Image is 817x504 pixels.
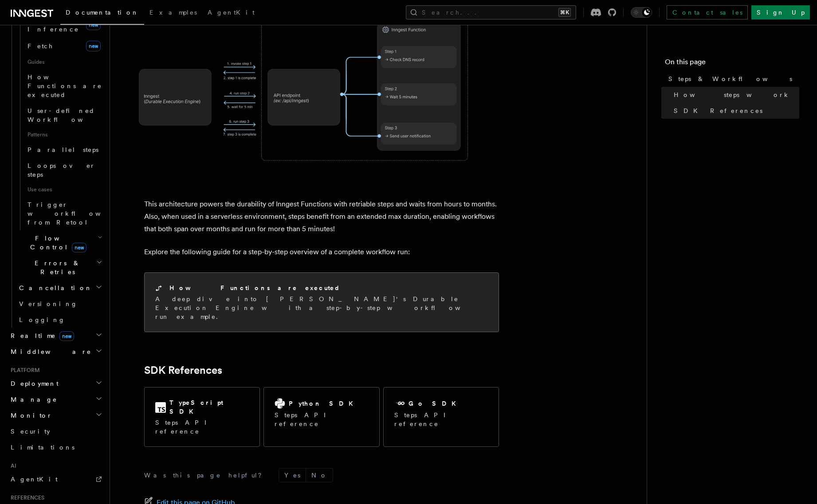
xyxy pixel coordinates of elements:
[169,398,249,416] h2: TypeScript SDK
[144,364,222,376] a: SDK References
[674,90,790,99] span: How steps work
[665,57,799,71] h4: On this page
[7,376,104,392] button: Deployment
[7,462,16,469] span: AI
[144,272,499,332] a: How Functions are executedA deep dive into [PERSON_NAME]'s Durable Execution Engine with a step-b...
[155,295,488,321] p: A deep dive into [PERSON_NAME]'s Durable Execution Engine with a step-by-step workflow run example.
[665,71,799,87] a: Steps & Workflows
[149,9,197,16] span: Examples
[11,476,58,483] span: AgentKit
[24,128,104,142] span: Patterns
[667,5,748,19] a: Contact sales
[24,37,104,55] a: Fetchnew
[408,399,461,408] h2: Go SDK
[27,201,125,226] span: Trigger workflows from Retool
[7,331,74,340] span: Realtime
[7,328,104,344] button: Realtimenew
[7,344,104,360] button: Middleware
[24,158,104,182] a: Loops over steps
[72,243,86,252] span: new
[59,331,74,341] span: new
[27,162,95,178] span: Loops over steps
[394,411,488,428] p: Steps API reference
[306,469,333,482] button: No
[668,74,792,83] span: Steps & Workflows
[558,8,571,17] kbd: ⌘K
[24,182,104,197] span: Use cases
[144,387,260,447] a: TypeScript SDKSteps API reference
[24,197,104,230] a: Trigger workflows from Retool
[275,411,368,428] p: Steps API reference
[7,423,104,439] a: Security
[144,471,268,480] p: Was this page helpful?
[144,198,499,235] p: This architecture powers the durability of Inngest Functions with retriable steps and waits from ...
[19,316,65,323] span: Logging
[16,280,104,296] button: Cancellation
[24,142,104,158] a: Parallel steps
[7,367,40,374] span: Platform
[27,107,107,123] span: User-defined Workflows
[27,43,53,50] span: Fetch
[24,55,104,69] span: Guides
[16,296,104,312] a: Versioning
[631,7,652,18] button: Toggle dark mode
[7,379,59,388] span: Deployment
[7,395,57,404] span: Manage
[208,9,255,16] span: AgentKit
[144,3,202,24] a: Examples
[674,106,762,115] span: SDK References
[406,5,576,19] button: Search...⌘K
[383,387,499,447] a: Go SDKSteps API reference
[16,259,96,276] span: Errors & Retries
[169,283,341,292] h2: How Functions are executed
[7,471,104,487] a: AgentKit
[670,87,799,103] a: How steps work
[670,103,799,119] a: SDK References
[86,41,101,51] span: new
[7,494,44,501] span: References
[24,103,104,128] a: User-defined Workflows
[16,312,104,328] a: Logging
[60,3,144,25] a: Documentation
[155,418,249,436] p: Steps API reference
[263,387,379,447] a: Python SDKSteps API reference
[19,300,78,307] span: Versioning
[7,407,104,423] button: Monitor
[7,411,52,420] span: Monitor
[16,283,92,292] span: Cancellation
[751,5,810,19] a: Sign Up
[11,428,50,435] span: Security
[16,230,104,255] button: Flow Controlnew
[24,12,104,37] a: AI Inferencenew
[86,19,101,30] span: new
[7,392,104,407] button: Manage
[27,146,98,153] span: Parallel steps
[7,347,91,356] span: Middleware
[24,69,104,103] a: How Functions are executed
[144,246,499,258] p: Explore the following guide for a step-by-step overview of a complete workflow run:
[289,399,358,408] h2: Python SDK
[7,439,104,455] a: Limitations
[11,444,75,451] span: Limitations
[279,469,306,482] button: Yes
[27,74,102,98] span: How Functions are executed
[202,3,260,24] a: AgentKit
[16,255,104,280] button: Errors & Retries
[66,9,139,16] span: Documentation
[16,234,98,252] span: Flow Control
